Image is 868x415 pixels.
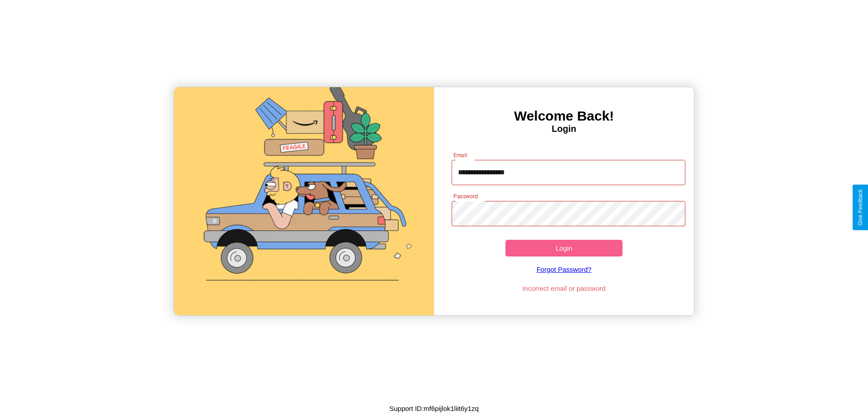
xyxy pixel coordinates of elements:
label: Password [453,192,477,200]
a: Forgot Password? [447,256,681,282]
p: Support ID: mf6pijlok1liit6y1zq [389,402,479,415]
div: Give Feedback [857,189,863,226]
h3: Welcome Back! [434,108,694,124]
h4: Login [434,124,694,134]
button: Login [505,240,623,256]
p: Incorrect email or password [447,282,681,294]
img: gif [174,87,434,315]
label: Email [453,151,467,159]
